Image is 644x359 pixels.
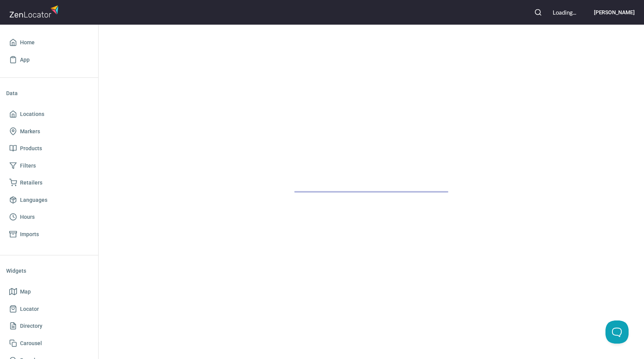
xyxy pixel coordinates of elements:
[9,3,61,20] img: zenlocator
[530,4,547,21] button: Search
[605,320,629,344] iframe: Toggle Customer Support
[594,8,635,17] h6: [PERSON_NAME]
[6,208,92,226] a: Hours
[20,161,36,171] span: Filters
[6,106,92,123] a: Locations
[20,144,42,153] span: Products
[582,4,635,21] button: [PERSON_NAME]
[20,38,35,47] span: Home
[6,335,92,352] a: Carousel
[20,339,42,348] span: Carousel
[6,174,92,191] a: Retailers
[20,55,30,65] span: App
[20,178,42,188] span: Retailers
[20,287,31,297] span: Map
[6,157,92,174] a: Filters
[6,123,92,140] a: Markers
[6,191,92,209] a: Languages
[20,230,39,239] span: Imports
[6,317,92,335] a: Directory
[553,8,576,17] div: Loading...
[20,195,47,205] span: Languages
[6,84,92,102] li: Data
[20,321,42,331] span: Directory
[6,140,92,157] a: Products
[20,109,44,119] span: Locations
[6,283,92,300] a: Map
[6,262,92,280] li: Widgets
[6,34,92,51] a: Home
[6,51,92,69] a: App
[20,212,35,222] span: Hours
[6,226,92,243] a: Imports
[20,127,40,136] span: Markers
[20,304,39,314] span: Locator
[6,300,92,318] a: Locator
